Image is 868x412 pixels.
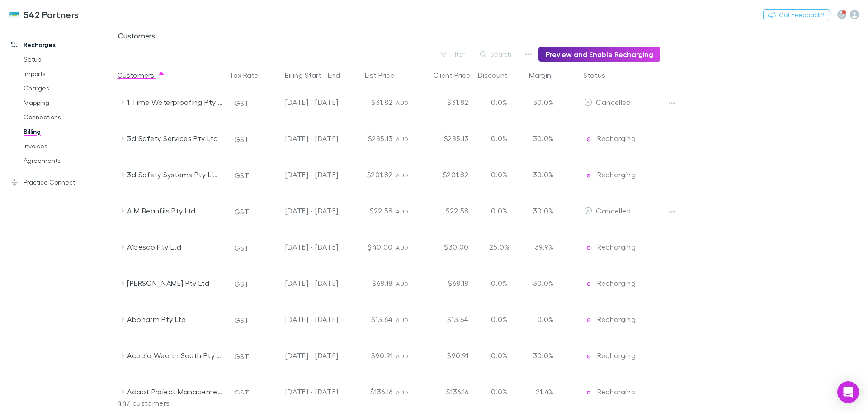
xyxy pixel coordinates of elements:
div: Abpharm Pty LtdGST[DATE] - [DATE]$13.64AUD$13.640.0%0.0%EditRechargingRecharging [117,301,699,337]
span: Recharging [597,315,636,323]
div: $30.00 [418,229,472,265]
span: Cancelled [596,206,631,215]
div: Acadia Wealth South Pty Ltd [127,337,223,374]
span: AUD [396,389,408,396]
div: A'besco Pty Ltd [127,229,223,265]
span: AUD [396,172,408,179]
p: 0.0% [530,314,553,325]
div: $68.18 [418,265,472,301]
div: $90.91 [342,337,396,374]
img: Recharging [584,388,593,397]
button: GST [230,349,253,364]
div: $201.82 [342,156,396,193]
a: Charges [14,81,122,95]
div: 3d Safety Services Pty Ltd [127,120,223,156]
img: Recharging [584,352,593,361]
div: 25.0% [472,229,526,265]
div: $90.91 [418,337,472,374]
div: $285.13 [342,120,396,156]
div: [DATE] - [DATE] [264,337,338,374]
a: Connections [14,110,122,124]
span: Recharging [597,134,636,142]
p: 30.0% [530,278,553,289]
a: Invoices [14,139,122,153]
span: Customers [118,31,155,43]
button: Tax Rate [229,66,269,84]
span: AUD [396,136,408,142]
button: GST [230,204,253,219]
div: 1 Time Waterproofing Pty Ltd [127,84,223,120]
a: Billing [14,124,122,139]
div: 0.0% [472,301,526,337]
div: A'besco Pty LtdGST[DATE] - [DATE]$40.00AUD$30.0025.0%39.9%EditRechargingRecharging [117,229,699,265]
div: 3d Safety Services Pty LtdGST[DATE] - [DATE]$285.13AUD$285.130.0%30.0%EditRechargingRecharging [117,120,699,156]
button: GST [230,168,253,183]
div: A M Beaufils Pty Ltd [127,193,223,229]
button: List Price [365,66,405,84]
img: Recharging [584,279,593,289]
button: GST [230,132,253,147]
div: $201.82 [418,156,472,193]
div: Discount [478,66,519,84]
button: Preview and Enable Recharging [538,47,660,62]
button: Margin [529,66,562,84]
div: 447 customers [117,394,226,412]
div: Abpharm Pty Ltd [127,301,223,337]
div: Adapt Project Management Pty LtdGST[DATE] - [DATE]$136.16AUD$136.160.0%21.4%EditRechargingRecharging [117,374,699,410]
div: 3d Safety Systems Pty Limited [127,156,223,193]
div: 0.0% [472,84,526,120]
a: Mapping [14,95,122,110]
div: 0.0% [472,337,526,374]
h3: 542 Partners [24,9,79,20]
div: $136.16 [418,374,472,410]
div: $31.82 [418,84,472,120]
a: 542 Partners [4,4,85,25]
p: 21.4% [530,386,553,397]
span: Recharging [597,170,636,179]
span: Cancelled [596,98,631,106]
div: $136.16 [342,374,396,410]
div: [DATE] - [DATE] [264,229,338,265]
div: 0.0% [472,265,526,301]
a: Practice Connect [2,175,122,189]
button: Client Price [433,66,481,84]
div: [PERSON_NAME] Pty Ltd [127,265,223,301]
span: AUD [396,280,408,287]
p: 30.0% [530,169,553,180]
div: [PERSON_NAME] Pty LtdGST[DATE] - [DATE]$68.18AUD$68.180.0%30.0%EditRechargingRecharging [117,265,699,301]
div: 1 Time Waterproofing Pty LtdGST[DATE] - [DATE]$31.82AUD$31.820.0%30.0%EditCancelled [117,84,699,120]
img: Recharging [584,316,593,325]
p: 39.9% [530,242,553,252]
div: Acadia Wealth South Pty LtdGST[DATE] - [DATE]$90.91AUD$90.910.0%30.0%EditRechargingRecharging [117,337,699,374]
button: GST [230,241,253,255]
button: GST [230,313,253,327]
div: [DATE] - [DATE] [264,301,338,337]
div: $13.64 [418,301,472,337]
div: 0.0% [472,120,526,156]
div: $22.58 [418,193,472,229]
span: AUD [396,99,408,106]
a: Setup [14,52,122,66]
span: AUD [396,244,408,251]
p: 30.0% [530,97,553,108]
button: Got Feedback? [763,9,830,20]
p: 30.0% [530,133,553,144]
button: Customers [117,66,165,84]
div: [DATE] - [DATE] [264,193,338,229]
img: Recharging [584,135,593,144]
div: [DATE] - [DATE] [264,84,338,120]
div: $31.82 [342,84,396,120]
button: Billing Start - End [285,66,351,84]
div: [DATE] - [DATE] [264,374,338,410]
div: [DATE] - [DATE] [264,156,338,193]
div: Adapt Project Management Pty Ltd [127,374,223,410]
span: Recharging [597,242,636,251]
div: A M Beaufils Pty LtdGST[DATE] - [DATE]$22.58AUD$22.580.0%30.0%EditCancelled [117,193,699,229]
img: Recharging [584,243,593,252]
div: $13.64 [342,301,396,337]
img: 542 Partners's Logo [9,9,20,20]
span: Recharging [597,351,636,360]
